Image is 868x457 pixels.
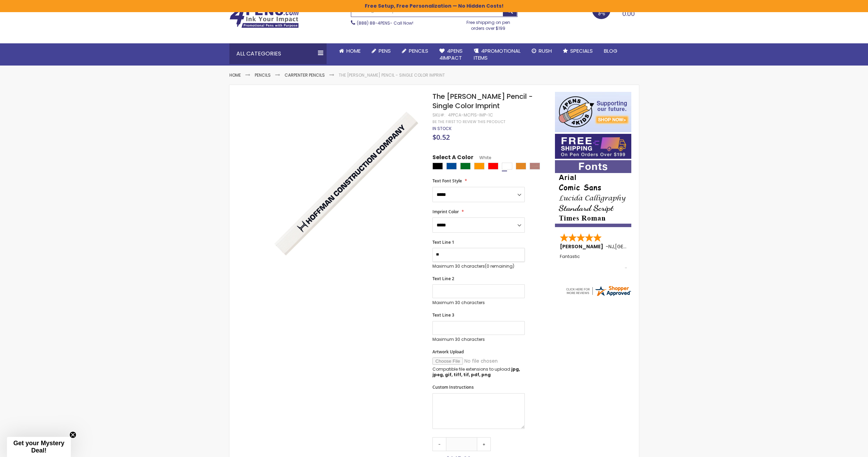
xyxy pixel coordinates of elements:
[432,366,520,378] strong: jpg, jpeg, gif, tiff, tif, pdf, png
[229,43,327,64] div: All Categories
[432,337,525,342] p: Maximum 30 characters
[434,43,468,66] a: 4Pens4impact
[432,367,525,378] p: Compatible file extensions to upload:
[485,263,514,269] span: (0 remaining)
[555,160,631,227] img: font-personalization-examples
[432,154,473,163] span: Select A Color
[432,132,450,142] span: $0.52
[409,47,428,54] span: Pencils
[432,437,446,451] a: -
[255,72,271,78] a: Pencils
[357,20,413,26] span: - Call Now!
[539,47,552,54] span: Rush
[460,163,471,170] div: Green
[229,72,241,78] a: Home
[555,92,631,132] img: 4pens 4 kids
[606,243,666,250] span: - ,
[366,43,396,59] a: Pens
[473,155,491,161] span: White
[432,300,525,305] p: Maximum 30 characters
[604,47,617,54] span: Blog
[530,163,540,170] div: Natural
[339,72,445,78] li: The [PERSON_NAME] Pencil - Single Color Imprint
[432,384,474,390] span: Custom Instructions
[516,163,526,170] div: School Bus Yellow
[432,209,459,215] span: Imprint Color
[608,243,614,250] span: NJ
[439,47,463,61] span: 4Pens 4impact
[357,20,390,26] a: (888) 88-4PENS
[488,163,498,170] div: Red
[432,126,452,131] span: In stock
[396,43,434,59] a: Pencils
[560,243,606,250] span: [PERSON_NAME]
[448,112,493,118] div: 4PPCA-MCP1S-IMP-1C
[432,312,454,318] span: Text Line 3
[811,438,868,457] iframe: Google Customer Reviews
[526,43,557,59] a: Rush
[474,47,521,61] span: 4PROMOTIONAL ITEMS
[557,43,598,59] a: Specials
[432,178,462,184] span: Text Font Style
[265,102,423,260] img: white-the-carpenter-pencil_1_1.jpg
[432,264,525,269] p: Maximum 30 characters
[69,431,76,438] button: Close teaser
[468,43,526,66] a: 4PROMOTIONALITEMS
[477,437,491,451] a: +
[598,43,623,59] a: Blog
[432,92,533,111] span: The [PERSON_NAME] Pencil - Single Color Imprint
[346,47,361,54] span: Home
[285,72,325,78] a: Carpenter Pencils
[565,293,632,299] a: 4pens.com certificate URL
[474,163,484,170] div: Orange
[432,239,454,245] span: Text Line 1
[560,254,627,269] div: Fantastic
[334,43,366,59] a: Home
[432,119,505,124] a: Be the first to review this product
[229,6,299,28] img: 4Pens Custom Pens and Promotional Products
[432,349,464,355] span: Artwork Upload
[432,126,452,131] div: Availability
[13,440,64,454] span: Get your Mystery Deal!
[432,112,445,118] strong: SKU
[379,47,391,54] span: Pens
[459,17,517,31] div: Free shipping on pen orders over $199
[555,134,631,159] img: Free shipping on orders over $199
[446,163,457,170] div: Dark Blue
[432,276,454,282] span: Text Line 2
[502,163,512,170] div: White
[432,163,443,170] div: Black
[570,47,593,54] span: Specials
[565,285,632,297] img: 4pens.com widget logo
[7,437,71,457] div: Get your Mystery Deal!Close teaser
[622,9,635,18] span: 0.00
[615,243,666,250] span: [GEOGRAPHIC_DATA]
